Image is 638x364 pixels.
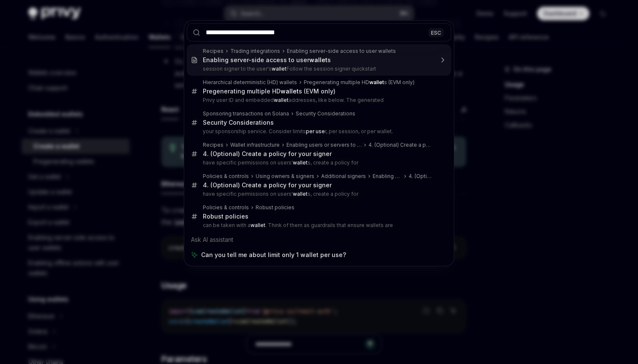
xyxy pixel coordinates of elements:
b: wallet [293,159,308,166]
b: wallet [281,88,299,95]
b: wallet [369,79,384,85]
div: Enabling users or servers to execute transactions [286,142,362,148]
b: wallet [274,97,289,103]
div: Enabling users or servers to execute transactions [373,173,402,180]
p: have specific permissions on users' s, create a policy for [203,191,434,197]
div: Trading integrations [230,48,280,55]
div: Sponsoring transactions on Solana [203,110,289,117]
div: Pregenerating multiple HD s (EVM only) [203,88,335,95]
b: per use [306,128,325,134]
div: Policies & controls [203,204,249,211]
span: Can you tell me about limit only 1 wallet per use? [201,251,346,259]
div: 4. (Optional) Create a policy for your signer [368,142,434,148]
b: wallet [251,222,265,228]
div: Ask AI assistant [187,232,451,247]
div: Enabling server-side access to user s [203,56,331,64]
div: Recipes [203,48,224,55]
p: have specific permissions on users' s, create a policy for [203,159,434,166]
div: 4. (Optional) Create a policy for your signer [203,150,332,158]
div: Robust policies [203,213,248,220]
div: Wallet infrastructure [230,142,280,148]
div: 4. (Optional) Create a policy for your signer [409,173,434,180]
div: Using owners & signers [256,173,314,180]
p: session signer to the user's Follow the session signer quickstart [203,66,434,72]
b: wallet [309,56,327,63]
div: Security Considerations [203,119,274,126]
b: wallet [272,66,286,72]
div: Policies & controls [203,173,249,180]
div: Recipes [203,142,224,148]
p: can be taken with a . Think of them as guardrails that ensure wallets are [203,222,434,229]
div: Security Considerations [296,110,355,117]
p: Privy user ID and embedded addresses, like below. The generated [203,97,434,104]
div: Pregenerating multiple HD s (EVM only) [304,79,414,86]
p: your sponsorship service. Consider limits r, per session, or per wallet. [203,128,434,135]
b: wallet [293,191,308,197]
div: Robust policies [256,204,294,211]
div: ESC [428,28,444,37]
div: Enabling server-side access to user wallets [287,48,396,55]
div: Additional signers [321,173,366,180]
div: Hierarchical deterministic (HD) wallets [203,79,297,86]
div: 4. (Optional) Create a policy for your signer [203,181,332,189]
